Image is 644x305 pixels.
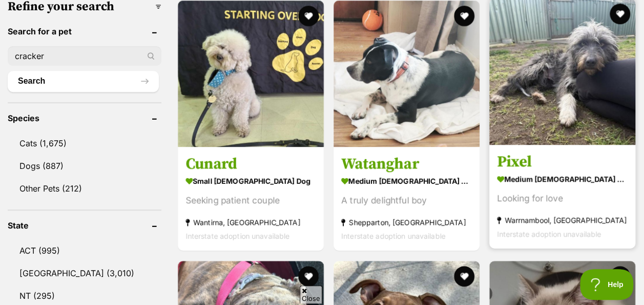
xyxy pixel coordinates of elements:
[8,71,159,91] button: Search
[341,194,472,208] div: A truly delightful boy
[178,147,324,251] a: Cunard small [DEMOGRAPHIC_DATA] Dog Seeking patient couple Wantirna, [GEOGRAPHIC_DATA] Interstate...
[497,230,601,239] span: Interstate adoption unavailable
[8,132,161,154] a: Cats (1,675)
[8,46,161,66] input: Toby
[185,194,316,208] div: Seeking patient couple
[497,153,628,172] h3: Pixel
[185,174,316,189] strong: small [DEMOGRAPHIC_DATA] Dog
[8,240,161,261] a: ACT (995)
[454,6,474,26] button: favourite
[298,6,319,26] button: favourite
[8,155,161,177] a: Dogs (887)
[341,232,445,241] span: Interstate adoption unavailable
[185,155,316,174] h3: Cunard
[8,27,161,36] header: Search for a pet
[334,147,480,251] a: Watanghar medium [DEMOGRAPHIC_DATA] Dog A truly delightful boy Shepparton, [GEOGRAPHIC_DATA] Inte...
[8,113,161,123] header: Species
[341,174,472,189] strong: medium [DEMOGRAPHIC_DATA] Dog
[178,1,324,147] img: Cunard - Poodle (Toy) x Maltese Dog
[454,266,474,287] button: favourite
[610,266,630,287] button: favourite
[610,4,630,24] button: favourite
[497,192,628,206] div: Looking for love
[341,216,472,230] strong: Shepparton, [GEOGRAPHIC_DATA]
[580,269,634,300] iframe: Help Scout Beacon - Open
[334,1,480,147] img: Watanghar - Staffordshire Bull Terrier x Kelpie Dog
[8,221,161,230] header: State
[185,232,289,241] span: Interstate adoption unavailable
[8,262,161,284] a: [GEOGRAPHIC_DATA] (3,010)
[497,214,628,227] strong: Warrnambool, [GEOGRAPHIC_DATA]
[497,172,628,187] strong: medium [DEMOGRAPHIC_DATA] Dog
[341,155,472,174] h3: Watanghar
[298,266,319,287] button: favourite
[185,216,316,230] strong: Wantirna, [GEOGRAPHIC_DATA]
[300,285,322,303] span: Close
[8,178,161,199] a: Other Pets (212)
[489,145,635,249] a: Pixel medium [DEMOGRAPHIC_DATA] Dog Looking for love Warrnambool, [GEOGRAPHIC_DATA] Interstate ad...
